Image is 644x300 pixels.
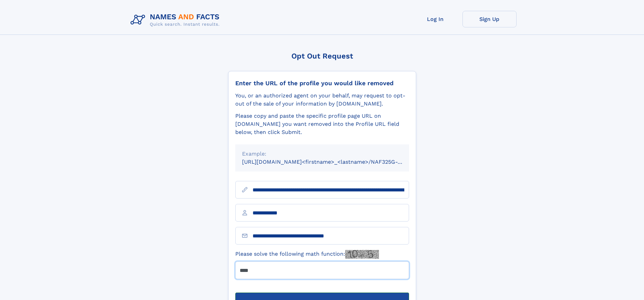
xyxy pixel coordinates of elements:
[235,92,409,108] div: You, or an authorized agent on your behalf, may request to opt-out of the sale of your informatio...
[242,150,402,158] div: Example:
[462,11,517,27] a: Sign Up
[128,11,225,29] img: Logo Names and Facts
[235,79,409,87] div: Enter the URL of the profile you would like removed
[228,52,416,60] div: Opt Out Request
[242,159,422,165] small: [URL][DOMAIN_NAME]<firstname>_<lastname>/NAF325G-xxxxxxxx
[235,250,379,259] label: Please solve the following math function:
[408,11,462,27] a: Log In
[235,112,409,136] div: Please copy and paste the specific profile page URL on [DOMAIN_NAME] you want removed into the Pr...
